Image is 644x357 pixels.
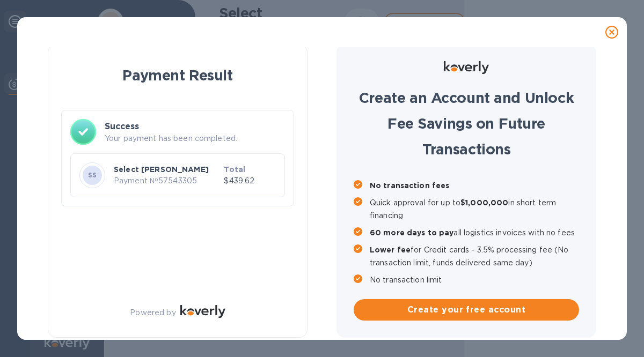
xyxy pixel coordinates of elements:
b: 60 more days to pay [370,228,454,237]
p: Quick approval for up to in short term financing [370,196,579,222]
p: $439.62 [224,175,276,187]
h1: Create an Account and Unlock Fee Savings on Future Transactions [354,85,579,162]
p: No transaction limit [370,273,579,286]
img: Logo [180,305,225,318]
button: Create your free account [354,299,579,321]
b: Total [224,165,245,174]
p: for Credit cards - 3.5% processing fee (No transaction limit, funds delivered same day) [370,243,579,269]
b: SS [88,171,97,179]
p: Powered by [130,307,175,318]
b: Lower fee [370,246,411,254]
b: $1,000,000 [460,198,508,207]
p: Your payment has been completed. [105,133,285,144]
p: all logistics invoices with no fees [370,226,579,239]
b: No transaction fees [370,181,450,190]
img: Logo [444,61,489,74]
span: Create your free account [362,303,570,316]
h3: Success [105,120,285,133]
p: Payment № 57543305 [114,175,220,187]
h1: Payment Result [65,62,290,88]
p: Select [PERSON_NAME] [114,164,220,175]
